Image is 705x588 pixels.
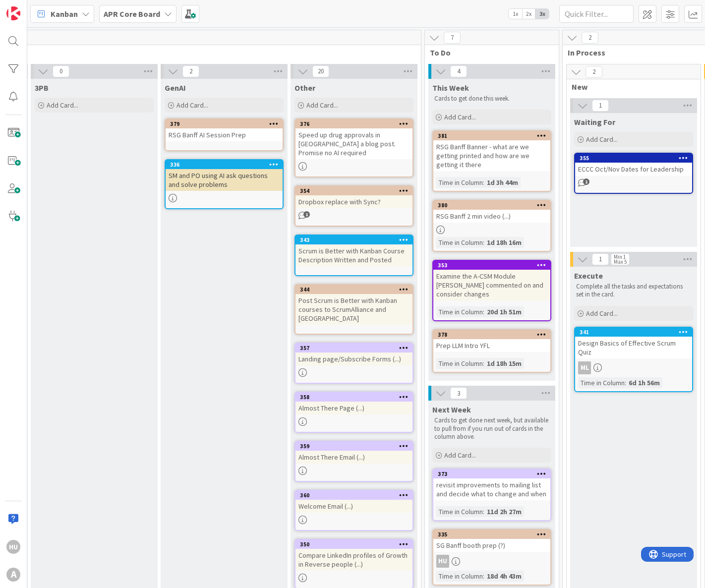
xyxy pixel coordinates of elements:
div: 360Welcome Email (...) [295,491,412,513]
div: 380 [438,202,550,209]
span: : [483,506,484,517]
div: 343 [300,236,412,243]
span: Add Card... [176,101,208,110]
div: 354Dropbox replace with Sync? [295,186,412,208]
div: Prep LLM Intro YFL [433,339,550,352]
a: 354Dropbox replace with Sync? [294,185,413,227]
div: 381RSG Banff Banner - what are we getting printed and how are we getting it there [433,131,550,171]
div: Post Scrum is Better with Kanban courses to ScrumAlliance and [GEOGRAPHIC_DATA] [295,294,412,325]
span: 3 [450,387,467,399]
span: Support [21,1,45,13]
div: 360 [295,491,412,500]
span: New [572,82,688,92]
div: 376 [295,119,412,128]
span: 1x [509,9,522,19]
div: 335 [438,531,550,538]
div: SM and PO using AI ask questions and solve problems [166,169,283,191]
div: 336 [170,161,283,168]
div: 343 [295,235,412,244]
div: Almost There Email (...) [295,451,412,464]
span: 1 [583,178,589,185]
span: 2x [522,9,535,19]
div: 357 [295,344,412,353]
span: 4 [450,65,467,77]
div: 376Speed up drug approvals in [GEOGRAPHIC_DATA] a blog post. Promise no AI required [295,119,412,159]
div: 344 [295,285,412,294]
a: 344Post Scrum is Better with Kanban courses to ScrumAlliance and [GEOGRAPHIC_DATA] [294,284,413,335]
div: 373 [433,470,550,478]
div: RSG Banff 2 min video (...) [433,210,550,223]
div: HU [6,540,20,554]
div: 355 [575,154,692,163]
span: Next Week [432,405,471,414]
span: Add Card... [444,451,476,460]
a: 343Scrum is Better with Kanban Course Description Written and Posted [294,235,413,276]
div: Examine the A-CSM Module [PERSON_NAME] commented on and consider changes [433,270,550,300]
input: Quick Filter... [559,5,634,23]
a: 336SM and PO using AI ask questions and solve problems [165,159,284,209]
div: RSG Banff AI Session Prep [166,128,283,141]
span: 7 [444,32,461,44]
span: GenAI [165,83,186,93]
div: 358 [295,393,412,402]
div: 335 [433,530,550,539]
span: Add Card... [47,101,78,110]
span: 1 [592,100,609,112]
p: Complete all the tasks and expectations set in the card. [576,283,691,299]
div: 354 [300,187,412,194]
div: 341Design Basics of Effective Scrum Quiz [575,328,692,358]
span: This Week [432,83,469,93]
div: 355ECCC Oct/Nov Dates for Leadership [575,154,692,176]
div: Almost There Page (...) [295,402,412,414]
div: 353 [433,261,550,270]
div: Scrum is Better with Kanban Course Description Written and Posted [295,244,412,266]
div: RSG Banff Banner - what are we getting printed and how are we getting it there [433,140,550,171]
p: Cards to get done this week. [434,95,549,103]
div: 359 [300,443,412,450]
span: : [625,377,626,388]
div: 378 [433,330,550,339]
div: Time in Column [436,306,483,317]
span: : [483,237,484,248]
div: 378Prep LLM Intro YFL [433,330,550,352]
div: 380RSG Banff 2 min video (...) [433,201,550,223]
span: Add Card... [444,113,476,121]
div: Time in Column [436,237,483,248]
a: 379RSG Banff AI Session Prep [165,118,284,151]
img: Visit kanbanzone.com [6,6,20,20]
div: Time in Column [436,177,483,188]
div: 353 [438,262,550,269]
span: 2 [582,32,598,44]
div: 381 [438,132,550,139]
span: : [483,358,484,369]
div: 336 [166,160,283,169]
div: Dropbox replace with Sync? [295,195,412,208]
div: 335SG Banff booth prep (?) [433,530,550,552]
div: Landing page/Subscribe Forms (...) [295,353,412,365]
span: Execute [574,271,603,281]
div: 376 [300,120,412,127]
div: A [6,568,20,582]
div: SG Banff booth prep (?) [433,539,550,552]
div: 379 [170,120,283,127]
div: 1d 18h 15m [484,358,524,369]
div: 350 [295,540,412,549]
span: Add Card... [586,135,618,144]
div: ML [578,361,591,374]
div: 350Compare LinkedIn profiles of Growth in Reverse people (...) [295,540,412,571]
span: Add Card... [586,309,618,318]
span: 1 [592,253,609,265]
span: Other [294,83,315,93]
span: : [483,571,484,582]
div: 373 [438,470,550,477]
div: 20d 1h 51m [484,306,524,317]
a: 373revisit improvements to mailing list and decide what to change and whenTime in Column:11d 2h 27m [432,469,551,521]
b: APR Core Board [104,9,160,19]
div: 357 [300,345,412,352]
a: 335SG Banff booth prep (?)HUTime in Column:18d 4h 43m [432,529,551,586]
div: 379RSG Banff AI Session Prep [166,119,283,141]
div: 344Post Scrum is Better with Kanban courses to ScrumAlliance and [GEOGRAPHIC_DATA] [295,285,412,325]
div: 358 [300,394,412,401]
a: 380RSG Banff 2 min video (...)Time in Column:1d 18h 16m [432,200,551,252]
div: 18d 4h 43m [484,571,524,582]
